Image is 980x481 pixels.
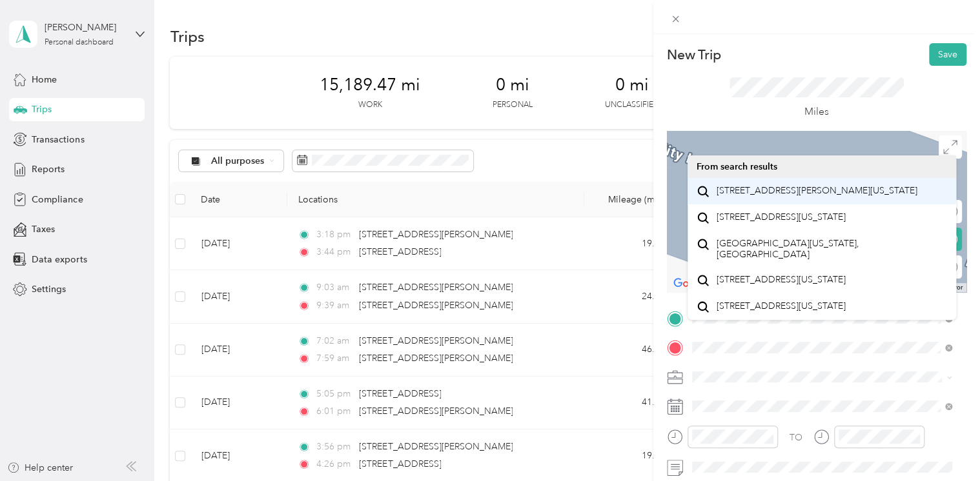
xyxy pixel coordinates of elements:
div: TO [790,431,802,444]
a: Open this area in Google Maps (opens a new window) [670,275,713,292]
span: From search results [697,161,777,172]
button: Save [929,43,966,66]
span: [STREET_ADDRESS][PERSON_NAME][US_STATE] [716,185,917,197]
span: [GEOGRAPHIC_DATA][US_STATE], [GEOGRAPHIC_DATA] [716,238,947,260]
span: [STREET_ADDRESS][US_STATE] [716,211,845,223]
span: [STREET_ADDRESS][US_STATE] [716,300,845,312]
span: [STREET_ADDRESS][US_STATE] [716,274,845,286]
iframe: Everlance-gr Chat Button Frame [908,409,980,481]
p: New Trip [667,46,721,64]
p: Miles [804,104,829,120]
img: Google [670,275,713,292]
